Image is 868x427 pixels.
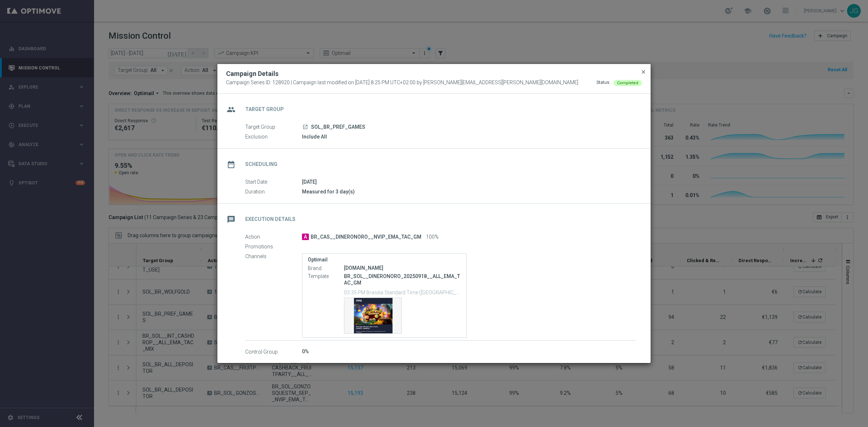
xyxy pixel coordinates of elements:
[344,289,461,296] p: 03:35 PM Brasilia Standard Time (Sao Paulo) (UTC -03:00)
[245,234,302,240] label: Action
[344,273,461,286] p: BR_SOL__DINERONORO_20250918__ALL_EMA_TAC_GM
[641,69,646,75] span: close
[302,178,637,185] div: [DATE]
[226,69,278,78] h2: Campaign Details
[311,234,421,240] span: BR_CAS__DINERONORO__NVIP_EMA_TAC_GM
[596,80,610,86] div: Status:
[617,81,638,85] span: Completed
[613,80,642,85] colored-tag: Completed
[311,124,365,131] span: SOL_BR_PREF_GAMES
[245,134,302,140] label: Exclusion
[308,265,344,272] label: Brand
[426,234,439,240] span: 100%
[226,80,578,86] span: Campaign Series ID: 128920 | Campaign last modified on [DATE] 8:25 PM UTC+02:00 by [PERSON_NAME][...
[302,188,637,195] div: Measured for 3 day(s)
[245,124,302,131] label: Target Group
[245,106,284,113] h2: Target Group
[245,253,302,260] label: Channels
[308,273,344,279] label: Template
[245,161,277,168] h2: Scheduling
[302,234,309,240] span: A
[245,216,295,223] h2: Execution Details
[302,133,637,140] div: Include All
[302,124,308,130] i: launch
[225,158,238,171] i: date_range
[225,103,238,116] i: group
[245,349,302,355] label: Control Group
[245,189,302,195] label: Duration
[344,264,461,272] div: [DOMAIN_NAME]
[308,257,461,263] label: Optimail
[302,124,309,131] a: launch
[225,213,238,226] i: message
[245,179,302,185] label: Start Date
[302,348,637,355] div: 0%
[245,244,302,250] label: Promotions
